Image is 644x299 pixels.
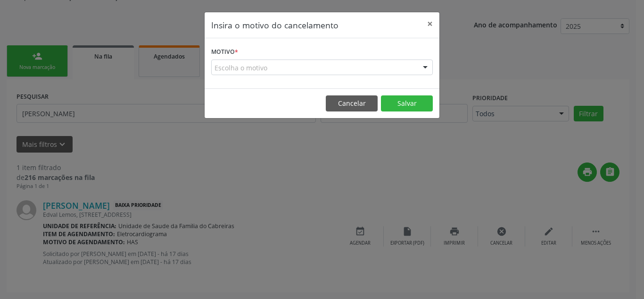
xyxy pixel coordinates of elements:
[211,45,238,60] label: Motivo
[381,95,433,111] button: Salvar
[211,19,339,31] h5: Insira o motivo do cancelamento
[215,63,267,73] span: Escolha o motivo
[421,12,439,35] button: Close
[326,95,378,111] button: Cancelar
